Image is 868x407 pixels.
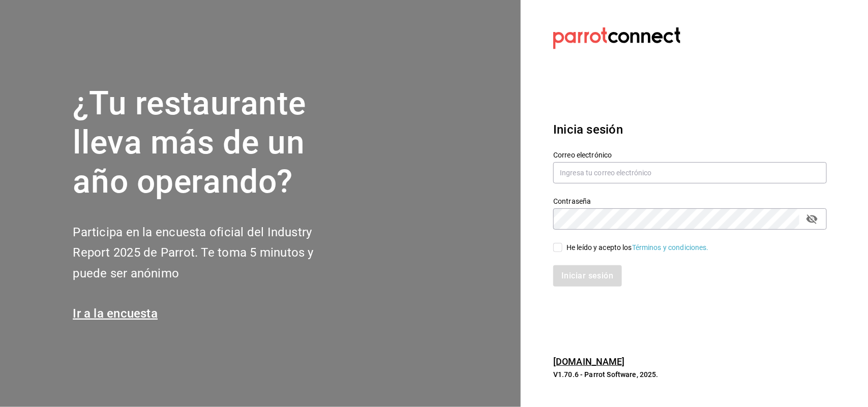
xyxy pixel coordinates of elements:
label: Contraseña [553,198,827,205]
div: He leído y acepto los [566,242,709,253]
a: [DOMAIN_NAME] [553,356,625,367]
label: Correo electrónico [553,152,827,159]
input: Ingresa tu correo electrónico [553,162,827,183]
p: V1.70.6 - Parrot Software, 2025. [553,369,827,380]
h2: Participa en la encuesta oficial del Industry Report 2025 de Parrot. Te toma 5 minutos y puede se... [73,222,347,284]
button: passwordField [803,210,821,228]
a: Términos y condiciones. [632,243,709,252]
h1: ¿Tu restaurante lleva más de un año operando? [73,84,347,201]
a: Ir a la encuesta [73,306,158,321]
h3: Inicia sesión [553,120,827,139]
